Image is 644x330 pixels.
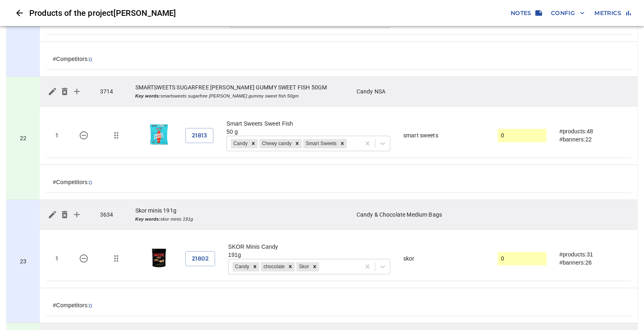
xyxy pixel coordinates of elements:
[94,77,129,106] td: 3714
[129,200,350,230] td: Skor minis 191g
[261,262,286,271] div: chocolate
[338,139,347,148] div: Remove Smart Sweets
[7,77,40,200] td: 3714 - SMARTSWEETS SUGARFREE BERRY GUMMY SWEET FISH 50GM
[548,6,588,21] button: Config
[591,6,634,21] button: Metrics
[135,93,161,98] b: Key words:
[226,119,390,128] div: Smart Sweets Sweet Fish
[303,139,338,148] div: Smart Sweets
[135,217,161,221] b: Key words:
[89,56,92,63] button: 0
[296,262,310,271] div: Skor
[149,247,169,268] img: minis candy
[233,262,250,271] div: Candy
[397,236,491,281] td: skor
[310,262,319,271] div: Remove Skor
[74,126,94,145] button: 21813 - Smart Sweets Sweet Fish
[107,126,126,145] button: Move/change group for 21813
[53,55,624,63] div: #Competitors:
[10,3,29,23] button: Close
[350,200,481,230] td: Candy & Chocolate Medium Bags
[94,200,129,230] td: 3634
[185,128,213,143] button: 21813
[511,8,541,18] span: Notes
[228,243,390,251] div: SKOR Minis Candy
[559,250,624,258] div: #products: 31
[559,258,624,267] div: #banners: 26
[89,180,92,186] button: 0
[107,249,126,268] button: Move/change group for 21802
[129,77,350,106] td: SMARTSWEETS SUGARFREE [PERSON_NAME] GUMMY SWEET FISH 50GM
[594,8,631,18] span: Metrics
[249,139,258,148] div: Remove Candy
[231,139,249,148] div: Candy
[397,113,491,158] td: smart sweets
[559,127,624,135] div: #products: 48
[228,251,390,259] div: 191g
[350,77,481,106] td: Candy NSA
[501,253,543,265] input: actual size
[559,135,624,143] div: #banners: 22
[507,6,544,21] button: Notes
[135,217,193,221] i: skor minis 191g
[250,262,259,271] div: Remove Candy
[192,130,207,141] span: 21813
[192,254,209,264] span: 21802
[74,249,94,268] button: 21802 - SKOR Minis Candy
[286,262,295,271] div: Remove chocolate
[53,301,624,309] div: #Competitors:
[293,139,302,148] div: Remove Chewy candy
[53,178,624,186] div: #Competitors:
[501,130,543,142] input: actual size
[89,303,92,309] button: 0
[259,139,293,148] div: Chewy candy
[46,113,67,158] td: 1
[185,251,215,266] button: 21802
[226,128,390,136] div: 50 g
[149,124,169,145] img: sweet fish
[551,8,585,18] span: Config
[135,93,299,98] i: smartsweets sugarfree [PERSON_NAME] gummy sweet fish 50gm
[46,236,67,281] td: 1
[7,200,40,323] td: 3634 - Skor minis 191g
[29,7,507,20] h6: Products of the project [PERSON_NAME]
